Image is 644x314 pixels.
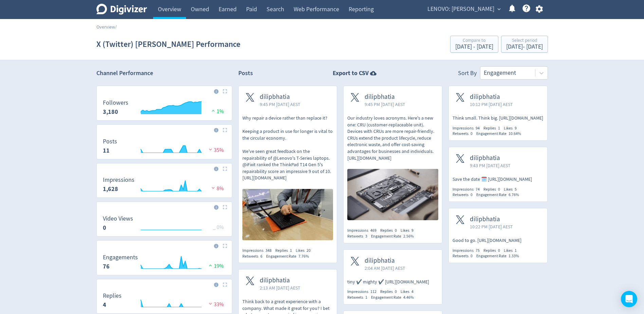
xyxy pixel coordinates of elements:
svg: Impressions 1,628 [99,177,229,195]
span: 1 [498,125,500,131]
span: 1.33% [509,253,519,259]
a: dilipbhatia9:43 PM [DATE] AESTSave the date 🗓️ [URL][DOMAIN_NAME] [449,147,547,182]
span: / [115,24,117,30]
strong: 0 [103,224,106,232]
span: 0 [395,289,397,294]
span: 35% [207,147,224,154]
span: dilipbhatia [260,93,300,101]
span: 0 [498,187,500,192]
span: 0 [471,192,473,197]
div: Impressions [453,187,483,192]
p: Our industry loves acronyms. Here's a new one: CRU (customer-replaceable unit). Devices with CRUs... [347,115,438,161]
span: 0 [498,248,500,253]
img: Placeholder [223,205,227,209]
div: Impressions [347,228,380,233]
span: 94 [476,125,480,131]
div: Likes [401,289,417,295]
img: Placeholder [223,128,227,132]
span: 0 [395,228,397,233]
img: negative-performance.svg [207,301,214,306]
span: 1 [290,248,292,253]
div: Engagement Rate [476,192,523,198]
div: Engagement Rate [476,253,523,259]
div: Replies [483,248,504,254]
span: LENOVO: [PERSON_NAME] [427,4,494,15]
a: dilipbhatia10:12 PM [DATE] AESTThink small. Think big. [URL][DOMAIN_NAME] [449,86,547,121]
span: 19% [207,263,224,269]
div: Retweets [453,131,476,137]
div: Likes [401,228,417,233]
span: 0 [471,131,473,136]
svg: Engagements 76 [99,254,229,272]
span: 6.76% [509,192,519,197]
span: dilipbhatia [470,154,511,162]
strong: 1,628 [103,185,118,193]
span: _ 0% [213,224,224,231]
svg: Followers 3,180 [99,100,229,118]
p: Why repair a device rather than replace it? Keeping a product in use for longer is vital to the c... [242,115,333,181]
svg: Replies 4 [99,293,229,311]
span: 75 [476,248,480,253]
strong: 11 [103,146,110,155]
a: dilipbhatia10:22 PM [DATE] AESTGood to go. [URL][DOMAIN_NAME] [449,208,547,244]
div: Replies [380,289,401,295]
span: 10:22 PM [DATE] AEST [470,223,513,230]
img: positive-performance.svg [210,108,217,113]
img: positive-performance.svg [207,263,214,268]
p: Good to go. [URL][DOMAIN_NAME] [453,237,544,244]
strong: 76 [103,262,110,271]
span: 20 [307,248,311,253]
span: 74 [476,187,480,192]
div: Engagement Rate [476,131,525,137]
button: Compare to[DATE] - [DATE] [450,36,498,53]
dt: Followers [103,99,128,107]
img: Placeholder [223,282,227,287]
span: 469 [370,228,376,233]
span: 7.76% [298,254,309,259]
div: Retweets [242,254,266,259]
span: 2.56% [403,233,414,239]
span: 5 [515,187,517,192]
div: Engagement Rate [371,295,418,300]
div: Likes [504,125,520,131]
strong: Export to CSV [333,69,369,77]
a: dilipbhatia9:45 PM [DATE] AESTWhy repair a device rather than replace it? Keeping a product in us... [239,86,337,242]
a: dilipbhatia2:04 AM [DATE] AESTtiny ✔️ mighty ✔️ [URL][DOMAIN_NAME] [344,250,442,285]
span: 9 [411,228,413,233]
dt: Replies [103,292,122,300]
img: Placeholder [223,244,227,248]
div: Engagement Rate [266,254,313,259]
span: 1 [515,248,517,253]
p: tiny ✔️ mighty ✔️ [URL][DOMAIN_NAME] [347,279,438,285]
img: Placeholder [223,89,227,93]
span: 10.64% [509,131,521,136]
p: Save the date 🗓️ [URL][DOMAIN_NAME] [453,176,544,183]
span: 348 [265,248,272,253]
span: 1 [365,295,367,300]
span: 4.46% [403,295,414,300]
div: Compare to [455,38,493,44]
div: Impressions [242,248,275,254]
div: [DATE] - [DATE] [455,44,493,50]
button: LENOVO: [PERSON_NAME] [425,4,502,15]
div: Impressions [347,289,380,295]
span: 6 [260,254,262,259]
button: Select period[DATE]- [DATE] [501,36,548,53]
img: Placeholder [223,167,227,171]
div: Retweets [453,253,476,259]
div: Retweets [347,295,371,300]
img: negative-performance.svg [207,147,214,152]
span: dilipbhatia [470,93,513,101]
div: Impressions [453,248,483,254]
span: 1% [210,108,224,115]
div: Likes [504,248,520,254]
span: 112 [370,289,376,294]
a: Overview [96,24,115,30]
div: Engagement Rate [371,233,418,239]
span: dilipbhatia [365,93,405,101]
dt: Impressions [103,176,134,184]
div: Likes [296,248,314,254]
div: Select period [506,38,543,44]
span: dilipbhatia [365,257,405,265]
span: 2:13 AM [DATE] AEST [260,284,300,291]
